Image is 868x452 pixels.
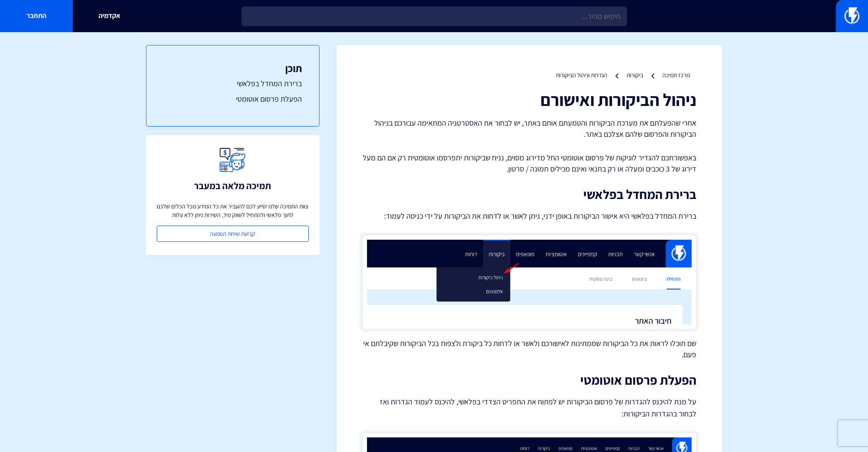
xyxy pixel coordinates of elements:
a: מרכז תמיכה [662,71,690,79]
a: קביעת שיחת הטמעה [157,226,309,242]
a: ברירת המחדל בפלאשי [164,78,302,89]
p: צוות התמיכה שלנו יסייע לכם להעביר את כל המידע מכל הכלים שלכם לתוך פלאשי ולהתחיל לשווק מיד, השירות... [157,202,309,219]
h3: תמיכה מלאה במעבר [194,181,271,191]
h2: ברירת המחדל בפלאשי [362,187,696,202]
p: ברירת המחדל בפלאשי היא אישור הביקורות באופן ידני, ניתן לאשר או לדחות את הביקורות על ידי כניסה לעמוד: [362,210,696,222]
a: ביקורות [626,71,643,79]
p: אחרי שהפעלתם את מערכת הביקורות והטמעתם אותם באתר, יש לבחור את האסטרטגיה המתאימה עבורכם בניהול הבי... [362,118,696,139]
p: על מנת להיכנס להגדרות של פרסום הביקורות יש לפתוח את התפריט הצדדי בפלאשי, להיכנס לעמוד הגדרות ואז ... [362,396,696,420]
p: שם תוכלו לראות את כל הביקורות שממתינות לאישורכם ולאשר או לדחות כל ביקורת ולצפות בכל הביקורות שקיב... [362,338,696,360]
h2: הפעלת פרסום אוטומטי [362,373,696,387]
input: חיפוש מהיר... [242,6,627,26]
a: הגדרות וניהול הביקורות [556,71,607,79]
p: באפשורתכם להגדיר לוגיקות של פרסום אוטומטי החל מדירוג מסוים, נניח שביקורות יתפרסמו אוטומטית רק אם ... [362,152,696,174]
a: הפעלת פרסום אוטומטי [164,93,302,105]
h3: תוכן [164,63,302,74]
h1: ניהול הביקורות ואישורם [362,90,696,109]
